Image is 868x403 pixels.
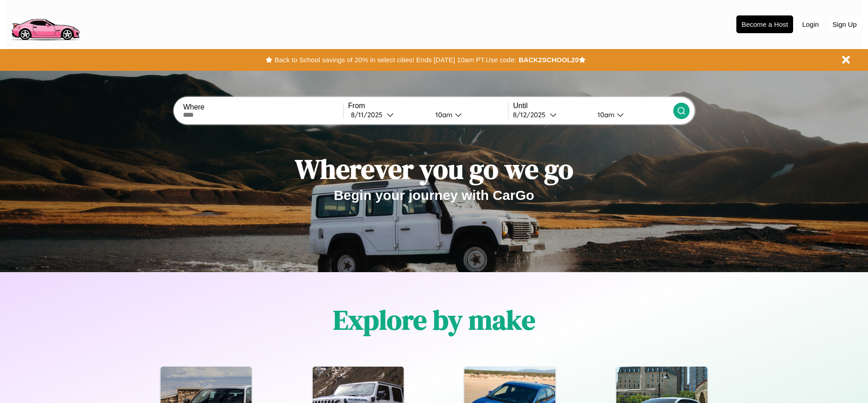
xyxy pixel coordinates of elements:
button: 8/11/2025 [348,110,428,119]
button: Sign Up [828,16,861,33]
label: From [348,102,508,110]
div: 10am [431,110,455,119]
img: logo [7,5,84,43]
button: 10am [428,110,508,119]
b: BACK2SCHOOL20 [518,56,579,64]
div: 8 / 12 / 2025 [513,110,550,119]
div: 8 / 11 / 2025 [351,110,387,119]
h1: Explore by make [333,301,535,338]
button: 10am [590,110,673,119]
button: Back to School savings of 20% in select cities! Ends [DATE] 10am PT.Use code: [272,54,518,66]
div: 10am [593,110,617,119]
button: Become a Host [736,15,793,33]
label: Where [183,103,343,111]
label: Until [513,102,673,110]
button: Login [798,16,824,33]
